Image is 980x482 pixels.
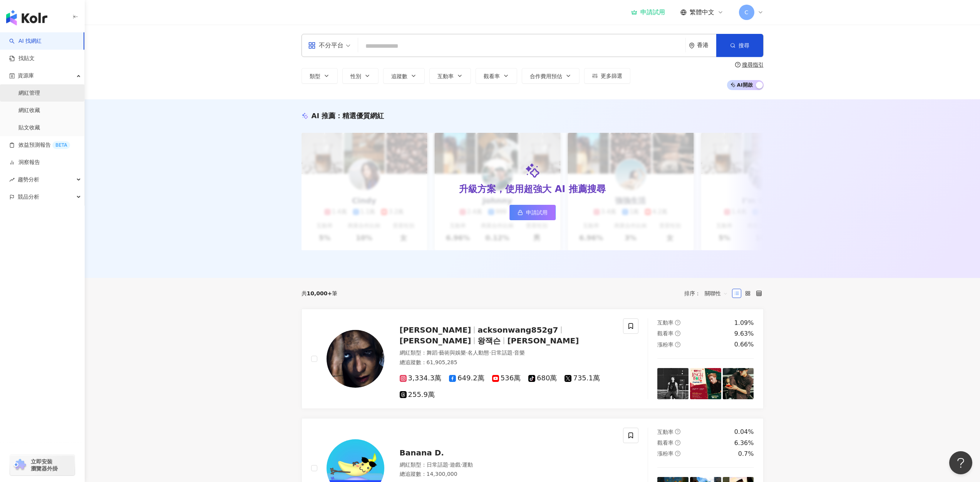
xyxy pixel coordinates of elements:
[513,350,514,356] span: ·
[400,359,614,367] div: 總追蹤數 ： 61,905,285
[31,458,58,472] span: 立即安裝 瀏覽器外掛
[18,124,40,132] a: 貼文收藏
[400,461,614,469] div: 網紅類型 ：
[526,209,548,216] span: 申請試用
[391,73,407,79] span: 追蹤數
[437,350,439,356] span: ·
[657,330,673,336] span: 觀看率
[509,205,556,220] a: 申請試用
[734,428,754,436] div: 0.04%
[400,391,435,399] span: 255.9萬
[507,336,579,345] span: [PERSON_NAME]
[400,470,614,478] div: 總追蹤數 ： 14,300,000
[6,10,47,25] img: logo
[565,374,600,382] span: 735.1萬
[437,73,454,79] span: 互動率
[484,73,500,79] span: 觀看率
[400,374,442,382] span: 3,334.3萬
[383,68,425,84] button: 追蹤數
[739,42,749,49] span: 搜尋
[675,342,680,347] span: question-circle
[745,8,749,17] span: C
[631,8,665,16] a: 申請試用
[400,448,444,457] span: Banana D.
[350,73,361,79] span: 性別
[723,368,754,399] img: post-image
[310,73,320,79] span: 類型
[492,374,521,382] span: 536萬
[690,368,721,399] img: post-image
[697,42,716,49] div: 香港
[18,89,40,97] a: 網紅管理
[18,67,34,84] span: 資源庫
[734,439,754,447] div: 6.36%
[491,350,513,356] span: 日常話題
[675,429,680,434] span: question-circle
[522,68,580,84] button: 合作費用預估
[530,73,562,79] span: 合作費用預估
[9,177,15,182] span: rise
[467,350,489,356] span: 名人動態
[10,455,75,475] a: chrome extension立即安裝 瀏覽器外掛
[514,350,525,356] span: 音樂
[342,68,379,84] button: 性別
[449,374,484,382] span: 649.2萬
[9,37,42,45] a: searchAI 找網紅
[657,368,689,399] img: post-image
[9,55,35,62] a: 找貼文
[684,287,732,300] div: 排序：
[18,107,40,114] a: 網紅收藏
[657,450,673,457] span: 漲粉率
[734,330,754,338] div: 9.63%
[12,459,27,471] img: chrome extension
[450,462,461,468] span: 遊戲
[734,340,754,349] div: 0.66%
[429,68,471,84] button: 互動率
[400,325,471,335] span: [PERSON_NAME]
[657,440,673,446] span: 觀看率
[439,350,466,356] span: 藝術與娛樂
[716,34,763,57] button: 搜尋
[302,309,764,409] a: KOL Avatar[PERSON_NAME]acksonwang852g7[PERSON_NAME]왕잭슨[PERSON_NAME]網紅類型：舞蹈·藝術與娛樂·名人動態·日常話題·音樂總追蹤數...
[302,290,338,296] div: 共 筆
[657,320,673,326] span: 互動率
[705,287,728,300] span: 關聯性
[477,325,558,335] span: acksonwang852g7
[18,171,39,188] span: 趨勢分析
[735,62,740,67] span: question-circle
[690,8,714,17] span: 繁體中文
[427,350,437,356] span: 舞蹈
[312,111,384,120] div: AI 推薦 ：
[675,331,680,336] span: question-circle
[601,73,622,79] span: 更多篩選
[689,43,695,49] span: environment
[427,462,448,468] span: 日常話題
[462,462,473,468] span: 運動
[461,462,462,468] span: ·
[342,112,384,120] span: 精選優質網紅
[738,450,754,458] div: 0.7%
[742,62,764,68] div: 搜尋指引
[308,42,316,49] span: appstore
[448,462,450,468] span: ·
[657,429,673,435] span: 互動率
[466,350,467,356] span: ·
[459,183,605,196] div: 升級方案，使用超強大 AI 推薦搜尋
[477,336,501,345] span: 왕잭슨
[476,68,517,84] button: 觀看率
[9,141,70,149] a: 效益預測報告BETA
[9,159,40,166] a: 洞察報告
[675,320,680,325] span: question-circle
[489,350,491,356] span: ·
[302,68,338,84] button: 類型
[400,336,471,345] span: [PERSON_NAME]
[675,451,680,456] span: question-circle
[18,188,39,206] span: 競品分析
[307,290,332,296] span: 10,000+
[528,374,557,382] span: 680萬
[400,349,614,357] div: 網紅類型 ：
[327,330,384,388] img: KOL Avatar
[675,440,680,445] span: question-circle
[308,39,343,52] div: 不分平台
